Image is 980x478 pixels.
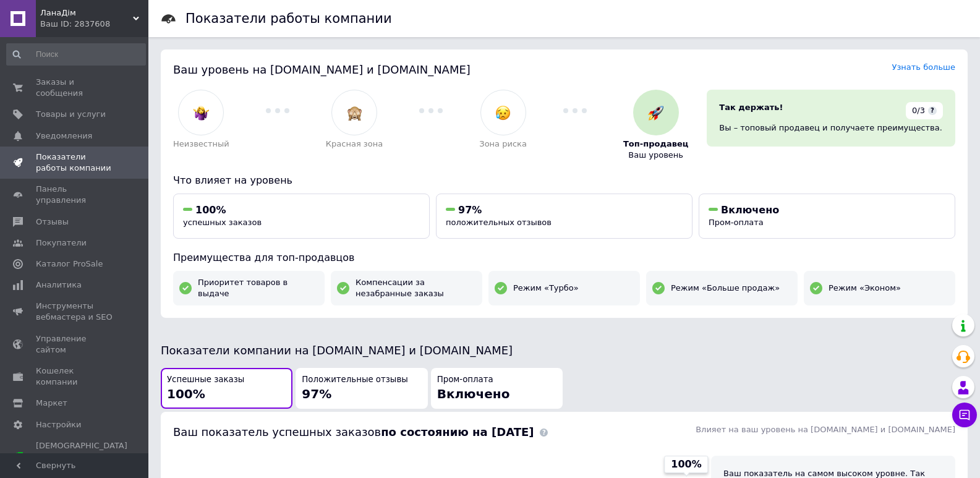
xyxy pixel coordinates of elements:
span: Режим «Больше продаж» [671,283,780,294]
span: Инструменты вебмастера и SEO [36,301,114,323]
span: Пром-оплата [437,374,493,386]
span: Управление сайтом [36,333,114,356]
input: Поиск [6,43,146,66]
button: ВключеноПром-оплата [699,194,955,239]
span: Аналитика [36,280,82,291]
span: Маркет [36,398,67,409]
span: Включено [721,204,779,216]
button: Чат с покупателем [952,403,977,427]
span: Так держать! [719,103,783,112]
span: Что влияет на уровень [173,174,292,186]
span: Компенсации за незабранные заказы [356,277,476,299]
span: положительных отзывов [446,218,552,227]
span: Показатели компании на [DOMAIN_NAME] и [DOMAIN_NAME] [161,344,513,357]
div: Вы – топовый продавец и получаете преимущества. [719,122,943,134]
span: [DEMOGRAPHIC_DATA] и счета [36,440,127,474]
span: Зона риска [479,139,527,150]
span: Панель управления [36,184,114,206]
span: ? [928,106,937,115]
span: Уведомления [36,130,92,142]
span: Приоритет товаров в выдаче [198,277,318,299]
span: Топ-продавец [623,139,688,150]
span: Отзывы [36,216,69,228]
span: Кошелек компании [36,365,114,388]
span: Покупатели [36,237,87,249]
b: по состоянию на [DATE] [381,425,534,438]
span: Включено [437,386,510,401]
img: :disappointed_relieved: [495,105,511,121]
span: успешных заказов [183,218,262,227]
div: Ваш ID: 2837608 [40,19,148,30]
span: Товары и услуги [36,109,106,120]
span: 100% [195,204,226,216]
span: Красная зона [326,139,383,150]
span: Успешные заказы [167,374,244,386]
h1: Показатели работы компании [185,11,392,26]
img: :woman-shrugging: [194,105,209,121]
a: Узнать больше [892,62,955,72]
span: Показатели работы компании [36,152,114,174]
button: Успешные заказы100% [161,368,292,409]
span: Режим «Турбо» [513,283,579,294]
span: Преимущества для топ-продавцов [173,252,354,263]
span: 100% [167,386,205,401]
div: 0/3 [906,102,943,119]
button: 100%успешных заказов [173,194,430,239]
span: Настройки [36,419,81,430]
span: Положительные отзывы [302,374,407,386]
span: Режим «Эконом» [829,283,901,294]
button: Пром-оплатаВключено [431,368,563,409]
img: :rocket: [648,105,663,121]
span: ЛанаДім [40,7,133,19]
span: Заказы и сообщения [36,77,114,99]
span: Ваш уровень на [DOMAIN_NAME] и [DOMAIN_NAME] [173,63,471,76]
span: Неизвестный [173,139,229,150]
span: Ваш уровень [628,150,683,161]
span: 100% [671,458,701,471]
span: Каталог ProSale [36,258,103,270]
button: Положительные отзывы97% [296,368,427,409]
span: Пром-оплата [709,218,764,227]
span: Ваш показатель успешных заказов [173,425,534,438]
img: :see_no_evil: [347,105,362,121]
button: 97%положительных отзывов [436,194,692,239]
span: Влияет на ваш уровень на [DOMAIN_NAME] и [DOMAIN_NAME] [696,425,955,434]
span: 97% [302,386,331,401]
span: 97% [458,204,482,216]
